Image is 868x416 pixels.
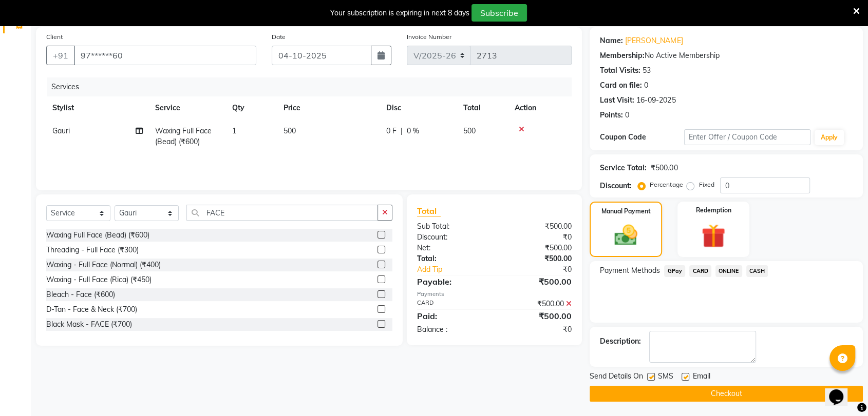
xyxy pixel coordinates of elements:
span: Waxing Full Face (Bead) (₹600) [155,126,212,146]
div: ₹0 [495,232,580,243]
div: Description: [600,336,641,347]
span: 500 [463,126,476,135]
label: Manual Payment [601,207,651,216]
span: 1 [232,126,236,135]
div: Your subscription is expiring in next 8 days [330,8,469,18]
div: Threading - Full Face (₹300) [46,245,139,255]
img: _gift.svg [694,221,732,251]
div: Coupon Code [600,132,684,143]
div: Last Visit: [600,95,634,106]
div: Membership: [600,50,645,61]
div: ₹500.00 [651,163,677,173]
span: 500 [284,126,296,135]
div: Payable: [409,275,495,288]
div: ₹500.00 [495,310,580,322]
th: Service [149,96,226,120]
label: Date [272,32,286,42]
label: Percentage [650,180,683,189]
div: Discount: [409,232,495,243]
label: Client [46,32,63,42]
div: ₹500.00 [495,243,580,253]
span: Payment Methods [600,265,660,276]
div: ₹500.00 [495,253,580,264]
span: 0 F [386,126,397,136]
span: Gauri [52,126,70,135]
div: D-Tan - Face & Neck (₹700) [46,304,137,315]
span: CASH [746,265,768,277]
th: Stylist [46,96,149,120]
div: 16-09-2025 [636,95,675,106]
button: +91 [46,46,75,65]
div: Total: [409,253,495,264]
div: 0 [625,110,629,121]
span: Send Details On [590,371,643,384]
div: Sub Total: [409,221,495,232]
div: ₹500.00 [495,275,580,288]
span: Email [692,371,710,384]
div: Total Visits: [600,65,640,76]
div: Black Mask - FACE (₹700) [46,319,132,330]
div: Bleach - Face (₹600) [46,289,115,300]
span: ONLINE [715,265,742,277]
th: Qty [226,96,277,120]
input: Search or Scan [186,205,378,221]
img: _cash.svg [607,222,644,248]
div: Balance : [409,324,495,335]
div: 0 [644,80,648,91]
div: ₹500.00 [495,299,580,309]
div: Waxing Full Face (Bead) (₹600) [46,230,149,241]
div: Waxing - Full Face (Rica) (₹450) [46,274,152,285]
div: 53 [643,65,651,76]
span: SMS [658,371,673,384]
span: Total [417,206,441,216]
div: Services [47,77,579,96]
a: [PERSON_NAME] [625,35,683,46]
th: Total [457,96,508,120]
button: Subscribe [471,4,527,22]
div: Waxing - Full Face (Normal) (₹400) [46,260,161,270]
input: Search by Name/Mobile/Email/Code [74,46,256,65]
div: Payments [417,290,572,299]
div: ₹500.00 [495,221,580,232]
div: No Active Membership [600,50,853,61]
iframe: chat widget [825,375,858,406]
div: CARD [409,299,495,309]
th: Price [277,96,380,120]
div: Service Total: [600,163,647,173]
label: Fixed [699,180,714,189]
div: Net: [409,243,495,253]
span: GPay [664,265,685,277]
span: | [401,126,403,136]
input: Enter Offer / Coupon Code [684,129,810,145]
button: Checkout [590,386,863,402]
label: Invoice Number [407,32,451,42]
th: Action [508,96,572,120]
span: 0 % [407,126,419,136]
div: Discount: [600,181,632,191]
a: Add Tip [409,264,508,275]
div: Card on file: [600,80,642,91]
div: ₹0 [508,264,579,275]
th: Disc [380,96,457,120]
div: Name: [600,35,623,46]
div: ₹0 [495,324,580,335]
label: Redemption [695,206,731,215]
div: Points: [600,110,623,121]
span: CARD [689,265,711,277]
div: Paid: [409,310,495,322]
button: Apply [815,130,844,145]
